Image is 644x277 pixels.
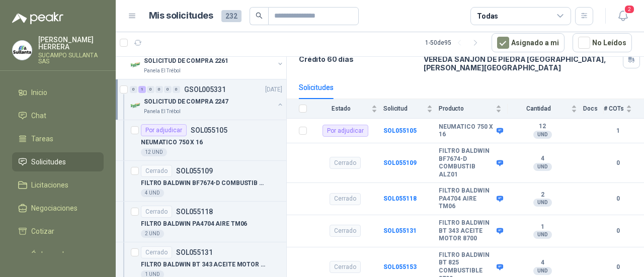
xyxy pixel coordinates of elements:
[508,99,583,119] th: Cantidad
[508,123,577,131] b: 12
[130,59,142,71] img: Company Logo
[533,231,552,239] div: UND
[31,226,54,237] span: Cotizar
[116,202,286,242] a: CerradoSOL055118FILTRO BALDWIN PA4704 AIRE TM062 UND
[130,100,142,112] img: Company Logo
[508,155,577,163] b: 4
[12,199,104,218] a: Negociaciones
[439,123,494,139] b: NEUMATICO 750 X 16
[533,131,552,139] div: UND
[31,203,77,214] span: Negociaciones
[116,120,286,161] a: Por adjudicarSOL055105NEUMATICO 750 X 1612 UND
[439,219,494,243] b: FILTRO BALDWIN BT 343 ACEITE MOTOR 8700
[424,55,619,72] p: VEREDA SANJON DE PIEDRA [GEOGRAPHIC_DATA] , [PERSON_NAME][GEOGRAPHIC_DATA]
[604,194,632,204] b: 0
[176,167,213,174] p: SOL055109
[425,35,484,51] div: 1 - 50 de 95
[330,157,361,169] div: Cerrado
[508,223,577,231] b: 1
[508,259,577,267] b: 4
[604,105,624,112] span: # COTs
[144,56,228,66] p: SOLICITUD DE COMPRA 2261
[313,105,369,112] span: Estado
[141,124,187,136] div: Por adjudicar
[31,156,66,167] span: Solicitudes
[144,97,228,107] p: SOLICITUD DE COMPRA 2247
[604,99,644,119] th: # COTs
[533,199,552,207] div: UND
[323,125,368,137] div: Por adjudicar
[624,5,635,14] span: 2
[256,12,263,19] span: search
[12,152,104,171] a: Solicitudes
[38,52,104,64] p: SUCAMPO SULLANTA SAS
[130,43,284,75] a: 1 0 0 0 0 0 GSOL005449[DATE] Company LogoSOLICITUD DE COMPRA 2261Panela El Trébol
[508,191,577,199] b: 2
[38,36,104,50] p: [PERSON_NAME] HERRERA
[176,208,213,215] p: SOL055118
[583,99,604,119] th: Docs
[573,33,632,52] button: No Leídos
[604,262,632,272] b: 0
[12,83,104,102] a: Inicio
[439,187,494,211] b: FILTRO BALDWIN PA4704 AIRE TM06
[141,219,247,229] p: FILTRO BALDWIN PA4704 AIRE TM06
[184,86,226,93] p: GSOL005331
[12,175,104,195] a: Licitaciones
[383,99,439,119] th: Solicitud
[492,33,565,52] button: Asignado a mi
[173,86,180,93] div: 0
[383,159,417,166] a: SOL055109
[141,260,266,269] p: FILTRO BALDWIN BT 343 ACEITE MOTOR 8700
[383,105,425,112] span: Solicitud
[12,12,63,24] img: Logo peakr
[141,246,172,258] div: Cerrado
[176,249,213,256] p: SOL055131
[13,41,32,60] img: Company Logo
[141,189,164,197] div: 4 UND
[265,85,282,95] p: [DATE]
[330,193,361,205] div: Cerrado
[164,86,172,93] div: 0
[12,129,104,148] a: Tareas
[141,206,172,218] div: Cerrado
[383,195,417,202] a: SOL055118
[299,55,416,63] p: Crédito 60 días
[533,163,552,171] div: UND
[31,110,46,121] span: Chat
[383,127,417,134] a: SOL055105
[144,67,181,75] p: Panela El Trébol
[508,105,569,112] span: Cantidad
[147,86,154,93] div: 0
[439,105,494,112] span: Producto
[299,82,334,93] div: Solicitudes
[383,227,417,234] a: SOL055131
[313,99,383,119] th: Estado
[614,7,632,25] button: 2
[141,178,266,188] p: FILTRO BALDWIN BF7674-D COMBUSTIB ALZ01
[31,179,68,191] span: Licitaciones
[604,226,632,236] b: 0
[31,133,53,144] span: Tareas
[130,83,284,116] a: 0 1 0 0 0 0 GSOL005331[DATE] Company LogoSOLICITUD DE COMPRA 2247Panela El Trébol
[439,99,508,119] th: Producto
[138,86,146,93] div: 1
[130,86,137,93] div: 0
[149,9,213,23] h1: Mis solicitudes
[383,263,417,270] a: SOL055153
[221,10,242,22] span: 232
[604,158,632,168] b: 0
[12,222,104,241] a: Cotizar
[141,138,203,147] p: NEUMATICO 750 X 16
[155,86,163,93] div: 0
[12,245,104,275] a: Órdenes de Compra
[191,127,227,134] p: SOL055105
[141,148,167,156] div: 12 UND
[116,161,286,202] a: CerradoSOL055109FILTRO BALDWIN BF7674-D COMBUSTIB ALZ014 UND
[31,249,94,271] span: Órdenes de Compra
